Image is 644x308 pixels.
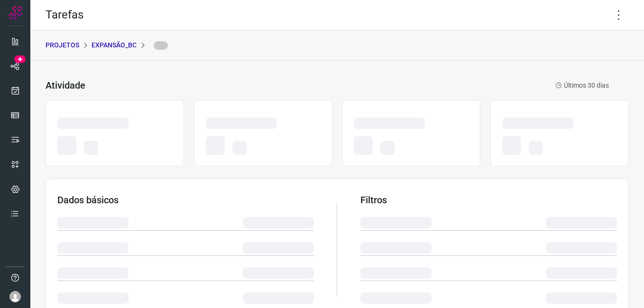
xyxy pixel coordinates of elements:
h3: Filtros [360,194,617,206]
img: Logo [8,6,22,20]
p: PROJETOS [46,40,79,50]
p: Expansão_BC [92,40,137,50]
p: Últimos 30 dias [555,81,609,91]
h2: Tarefas [46,8,83,22]
h3: Atividade [46,80,85,91]
img: avatar-user-boy.jpg [9,291,21,302]
h3: Dados básicos [57,194,314,206]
